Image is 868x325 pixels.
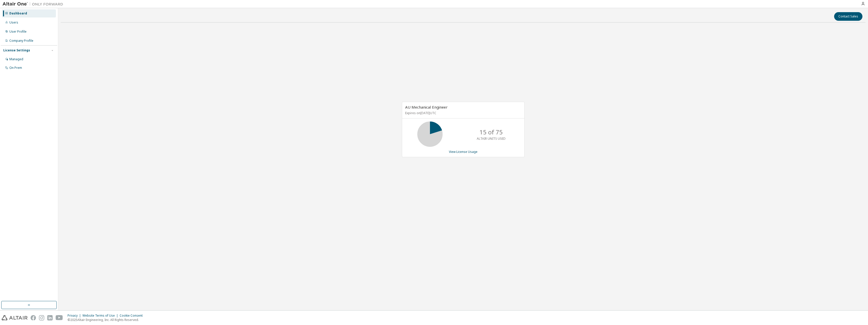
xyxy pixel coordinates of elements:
p: ALTAIR UNITS USED [477,136,506,141]
div: Cookie Consent [120,314,146,318]
p: 15 of 75 [480,128,503,136]
img: linkedin.svg [47,315,53,320]
p: Expires on [DATE] UTC [405,111,520,115]
button: Contact Sales [834,12,862,21]
div: User Profile [9,30,27,34]
img: instagram.svg [39,315,44,320]
div: Website Terms of Use [82,314,120,318]
img: altair_logo.svg [2,315,28,320]
img: facebook.svg [31,315,36,320]
img: Altair One [3,2,66,7]
span: AU Mechanical Engineer [405,105,448,110]
a: View License Usage [449,150,478,154]
div: License Settings [3,48,30,52]
p: © 2025 Altair Engineering, Inc. All Rights Reserved. [68,318,146,322]
div: Company Profile [9,39,33,43]
div: On Prem [9,66,22,70]
img: youtube.svg [56,315,63,320]
div: Managed [9,57,23,61]
div: Dashboard [9,11,27,15]
div: Privacy [68,314,82,318]
div: Users [9,21,18,25]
